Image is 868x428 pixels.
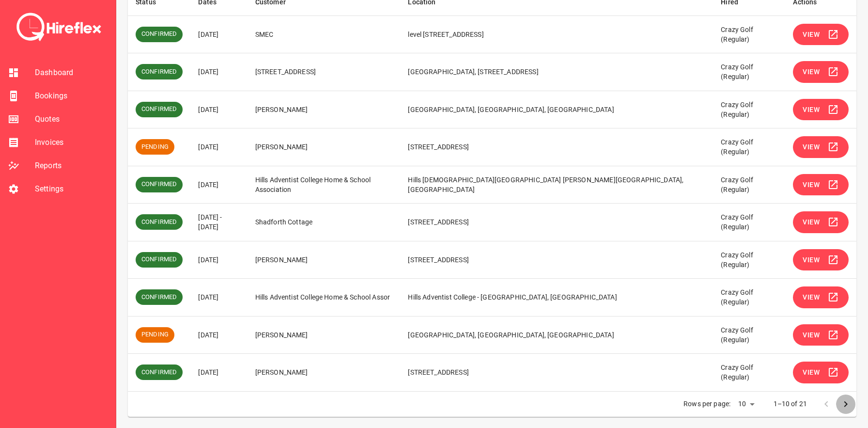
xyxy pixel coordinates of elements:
button: View [793,136,849,158]
td: Crazy Golf (Regular) [713,354,785,392]
p: Rows per page: [683,399,730,409]
button: View [793,249,849,271]
td: Hills [DEMOGRAPHIC_DATA][GEOGRAPHIC_DATA] [PERSON_NAME][GEOGRAPHIC_DATA], [GEOGRAPHIC_DATA] [400,166,713,204]
td: [STREET_ADDRESS] [248,53,401,91]
span: CONFIRMED [136,255,183,264]
span: Invoices [35,137,108,148]
td: [DATE] [190,91,247,128]
td: Crazy Golf (Regular) [713,53,785,91]
td: [PERSON_NAME] [248,316,401,354]
td: [DATE] [190,16,247,53]
td: Shadforth Cottage [248,204,401,241]
td: Hills Adventist College Home & School Association [248,166,401,204]
span: View [803,66,820,78]
td: [STREET_ADDRESS] [400,354,713,392]
span: CONFIRMED [136,105,183,114]
td: Crazy Golf (Regular) [713,91,785,128]
td: [DATE] [190,241,247,279]
span: Reports [35,160,108,172]
span: Quotes [35,113,108,125]
span: View [803,366,820,379]
td: Crazy Golf (Regular) [713,128,785,166]
button: View [793,324,849,346]
button: View [793,174,849,196]
td: [DATE] - [DATE] [190,204,247,241]
td: Crazy Golf (Regular) [713,204,785,241]
td: [GEOGRAPHIC_DATA], [GEOGRAPHIC_DATA], [GEOGRAPHIC_DATA] [400,91,713,128]
span: View [803,179,820,191]
span: View [803,29,820,41]
td: [PERSON_NAME] [248,128,401,166]
td: [PERSON_NAME] [248,354,401,392]
button: Go to next page [836,395,855,414]
span: CONFIRMED [136,180,183,189]
span: View [803,291,820,303]
td: [PERSON_NAME] [248,91,401,128]
td: Crazy Golf (Regular) [713,316,785,354]
td: Crazy Golf (Regular) [713,16,785,53]
td: [STREET_ADDRESS] [400,204,713,241]
span: View [803,329,820,341]
span: CONFIRMED [136,293,183,302]
td: Hills Adventist College - [GEOGRAPHIC_DATA], [GEOGRAPHIC_DATA] [400,279,713,317]
td: [STREET_ADDRESS] [400,241,713,279]
td: SMEC [248,16,401,53]
span: CONFIRMED [136,30,183,39]
span: Bookings [35,90,108,102]
p: 1–10 of 21 [774,399,807,409]
span: View [803,216,820,228]
td: [DATE] [190,316,247,354]
td: Crazy Golf (Regular) [713,241,785,279]
span: PENDING [136,143,174,152]
span: View [803,254,820,266]
button: View [793,211,849,233]
span: Settings [35,183,108,195]
td: [DATE] [190,53,247,91]
div: 10 [734,397,758,411]
td: [STREET_ADDRESS] [400,128,713,166]
td: [GEOGRAPHIC_DATA], [STREET_ADDRESS] [400,53,713,91]
button: View [793,286,849,308]
td: Crazy Golf (Regular) [713,279,785,317]
span: View [803,104,820,116]
button: View [793,61,849,83]
td: Crazy Golf (Regular) [713,166,785,204]
span: CONFIRMED [136,368,183,377]
button: View [793,24,849,46]
td: [DATE] [190,354,247,392]
td: [PERSON_NAME] [248,241,401,279]
button: View [793,362,849,383]
span: CONFIRMED [136,218,183,227]
span: CONFIRMED [136,67,183,77]
span: PENDING [136,330,174,339]
button: View [793,99,849,121]
td: level [STREET_ADDRESS] [400,16,713,53]
span: Dashboard [35,67,108,79]
td: [DATE] [190,166,247,204]
td: [GEOGRAPHIC_DATA], [GEOGRAPHIC_DATA], [GEOGRAPHIC_DATA] [400,316,713,354]
td: Hills Adventist College Home & School Assor [248,279,401,317]
td: [DATE] [190,128,247,166]
span: View [803,141,820,153]
td: [DATE] [190,279,247,317]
